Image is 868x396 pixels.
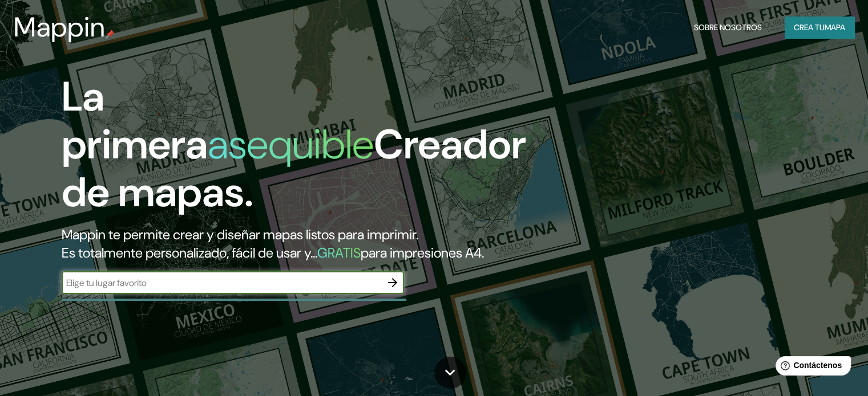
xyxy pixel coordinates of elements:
[62,70,208,171] font: La primera
[766,352,855,383] iframe: Lanzador de widgets de ayuda
[14,9,106,45] font: Mappin
[785,17,854,38] button: Crea tumapa
[825,22,845,32] font: mapa
[794,22,825,32] font: Crea tu
[689,17,766,38] button: Sobre nosotros
[62,226,418,243] font: Mappin te permite crear y diseñar mapas listos para imprimir.
[62,118,526,219] font: Creador de mapas.
[106,30,115,39] img: pin de mapeo
[317,244,361,262] font: GRATIS
[361,244,484,262] font: para impresiones A4.
[208,118,374,171] font: asequible
[62,276,381,289] input: Elige tu lugar favorito
[62,244,317,262] font: Es totalmente personalizado, fácil de usar y...
[694,22,762,32] font: Sobre nosotros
